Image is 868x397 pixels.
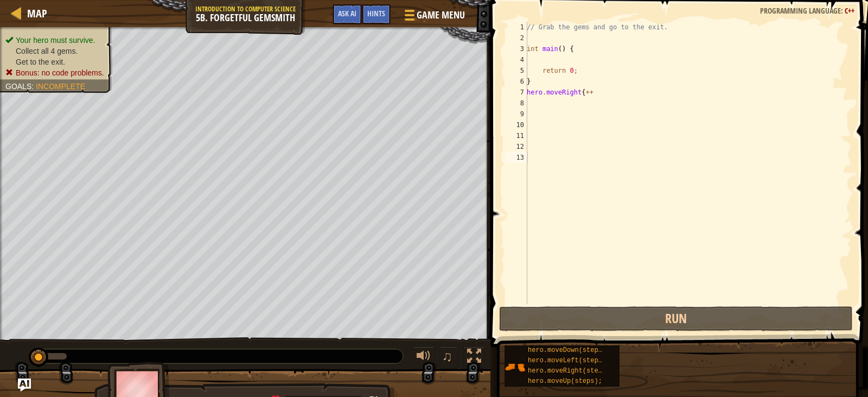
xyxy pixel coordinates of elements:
[506,65,527,76] div: 5
[16,47,78,55] span: Collect all 4 gems.
[5,35,104,46] li: Your hero must survive.
[442,348,453,364] span: ♫
[338,8,356,18] span: Ask AI
[506,152,527,163] div: 13
[528,377,602,385] span: hero.moveUp(steps);
[841,5,845,16] span: :
[506,33,527,43] div: 2
[506,54,527,65] div: 4
[18,379,31,392] button: Ask AI
[396,4,471,30] button: Game Menu
[506,87,527,98] div: 7
[22,6,47,21] a: Map
[760,5,841,16] span: Programming language
[506,119,527,130] div: 10
[845,5,854,16] span: C++
[506,43,527,54] div: 3
[16,36,95,45] span: Your hero must survive.
[333,4,362,24] button: Ask AI
[528,367,614,375] span: hero.moveRight(steps);
[506,109,527,119] div: 9
[463,346,485,369] button: Toggle fullscreen
[36,82,85,91] span: Incomplete
[528,357,610,364] span: hero.moveLeft(steps);
[16,68,104,77] span: Bonus: no code problems.
[16,58,65,66] span: Get to the exit.
[5,56,104,67] li: Get to the exit.
[506,76,527,87] div: 6
[417,8,465,22] span: Game Menu
[506,22,527,33] div: 1
[5,67,104,78] li: Bonus: no code problems.
[413,346,435,369] button: Adjust volume
[499,306,853,331] button: Run
[506,141,527,152] div: 12
[528,346,610,354] span: hero.moveDown(steps);
[440,346,458,369] button: ♫
[505,357,525,377] img: portrait.png
[5,46,104,56] li: Collect all 4 gems.
[5,82,31,91] span: Goals
[27,6,47,21] span: Map
[506,98,527,109] div: 8
[31,82,36,91] span: :
[506,130,527,141] div: 11
[367,8,385,18] span: Hints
